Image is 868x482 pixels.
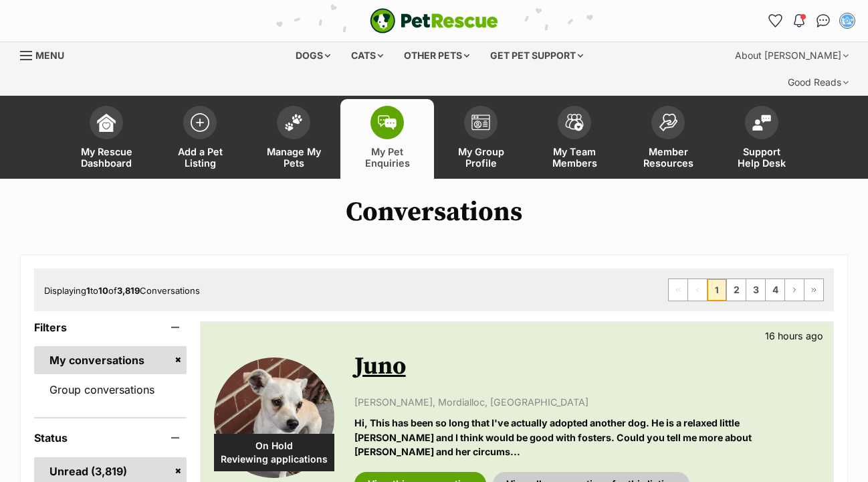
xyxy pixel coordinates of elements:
span: Displaying to of Conversations [44,285,200,296]
span: Member Resources [638,146,698,169]
img: manage-my-pets-icon-02211641906a0b7f246fdf0571729dbe1e7629f14944591b6c1af311fb30b64b.svg [284,114,303,131]
span: Page 1 [708,279,726,301]
a: My Group Profile [434,99,528,179]
span: Support Help Desk [732,146,792,169]
strong: 10 [98,285,108,296]
a: Support Help Desk [715,99,808,179]
img: pet-enquiries-icon-7e3ad2cf08bfb03b45e93fb7055b45f3efa6380592205ae92323e6603595dc1f.svg [378,115,397,130]
a: Page 2 [727,279,746,301]
ul: Account quick links [764,10,858,31]
img: group-profile-icon-3fa3cf56718a62981997c0bc7e787c4b2cf8bcc04b72c1350f741eb67cf2f40e.svg [471,114,490,131]
img: notifications-46538b983faf8c2785f20acdc204bb7945ddae34d4c08c2a6579f10ce5e182be.svg [794,14,804,27]
img: Juno [214,357,334,478]
a: Page 4 [766,279,784,301]
div: Cats [342,42,393,69]
img: susan bullen profile pic [841,14,854,27]
a: Menu [20,42,74,66]
p: 16 hours ago [765,329,823,343]
img: chat-41dd97257d64d25036548639549fe6c8038ab92f7586957e7f3b1b290dea8141.svg [817,14,831,27]
a: Add a Pet Listing [153,99,247,179]
span: My Team Members [544,146,605,169]
a: Conversations [812,10,834,31]
header: Status [34,432,187,444]
img: add-pet-listing-icon-0afa8454b4691262ce3f59096e99ab1cd57d4a30225e0717b998d2c9b9846f56.svg [191,113,209,132]
span: My Pet Enquiries [357,146,417,169]
span: My Group Profile [451,146,511,169]
span: Previous page [688,279,707,301]
a: My Pet Enquiries [340,99,434,179]
span: Manage My Pets [263,146,324,169]
span: Menu [35,50,64,61]
span: Add a Pet Listing [170,146,230,169]
a: Page 3 [746,279,765,301]
div: Other pets [395,42,479,69]
a: Next page [785,279,804,301]
div: About [PERSON_NAME] [726,42,858,69]
div: Dogs [286,42,340,69]
strong: 1 [86,285,90,296]
a: My conversations [34,346,187,374]
img: dashboard-icon-eb2f2d2d3e046f16d808141f083e7271f6b2e854fb5c12c21221c1fb7104beca.svg [97,113,116,132]
span: My Rescue Dashboard [76,146,136,169]
div: Get pet support [481,42,592,69]
img: logo-e224e6f780fb5917bec1dbf3a21bbac754714ae5b6737aabdf751b685950b380.svg [370,8,498,33]
div: Good Reads [778,69,858,96]
img: team-members-icon-5396bd8760b3fe7c0b43da4ab00e1e3bb1a5d9ba89233759b79545d2d3fc5d0d.svg [565,114,584,131]
a: My Team Members [528,99,621,179]
a: Juno [354,351,406,382]
button: My account [837,10,858,31]
div: On Hold [214,434,334,471]
a: Member Resources [621,99,715,179]
button: Notifications [788,10,810,31]
strong: 3,819 [117,285,140,296]
a: Group conversations [34,376,187,404]
header: Filters [34,321,187,333]
span: Reviewing applications [214,453,334,466]
nav: Pagination [668,278,824,301]
img: help-desk-icon-fdf02630f3aa405de69fd3d07c3f3aa587a6932b1a1747fa1d2bba05be0121f9.svg [752,114,771,131]
a: Favourites [764,10,786,31]
p: Hi, This has been so long that I've actually adopted another dog. He is a relaxed little [PERSON_... [354,416,820,459]
a: PetRescue [370,8,498,33]
p: [PERSON_NAME], Mordialloc, [GEOGRAPHIC_DATA] [354,395,820,409]
img: member-resources-icon-8e73f808a243e03378d46382f2149f9095a855e16c252ad45f914b54edf8863c.svg [659,113,677,131]
a: My Rescue Dashboard [60,99,153,179]
a: Manage My Pets [247,99,340,179]
a: Last page [804,279,823,301]
span: First page [669,279,687,301]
